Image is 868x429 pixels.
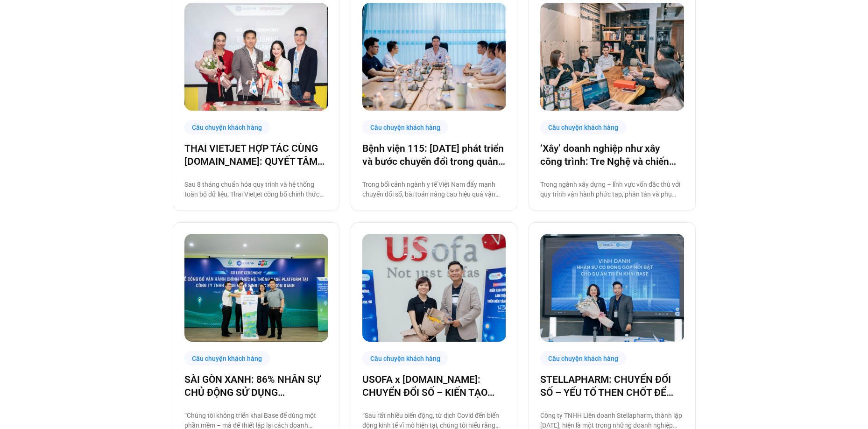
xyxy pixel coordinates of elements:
a: SÀI GÒN XANH: 86% NHÂN SỰ CHỦ ĐỘNG SỬ DỤNG [DOMAIN_NAME], ĐẶT NỀN MÓNG CHO MỘT HỆ SINH THÁI SỐ HO... [184,373,328,399]
a: THAI VIETJET HỢP TÁC CÙNG [DOMAIN_NAME]: QUYẾT TÂM “CẤT CÁNH” CHUYỂN ĐỔI SỐ [184,142,328,168]
div: Câu chuyện khách hàng [540,351,626,366]
a: ‘Xây’ doanh nghiệp như xây công trình: Tre Nghệ và chiến lược chuyển đổi từ gốc [540,142,684,168]
div: Câu chuyện khách hàng [362,120,448,134]
a: Bệnh viện 115: [DATE] phát triển và bước chuyển đổi trong quản trị bệnh viện tư nhân [362,142,506,168]
p: Sau 8 tháng chuẩn hóa quy trình và hệ thống toàn bộ dữ liệu, Thai Vietjet công bố chính thức vận ... [184,180,328,199]
a: USOFA x [DOMAIN_NAME]: CHUYỂN ĐỔI SỐ – KIẾN TẠO NỘI LỰC CHINH PHỤC THỊ TRƯỜNG QUỐC TẾ [362,373,506,399]
div: Câu chuyện khách hàng [362,351,448,366]
div: Câu chuyện khách hàng [540,120,626,134]
div: Câu chuyện khách hàng [184,120,270,134]
a: STELLAPHARM: CHUYỂN ĐỔI SỐ – YẾU TỐ THEN CHỐT ĐỂ GIA TĂNG TỐC ĐỘ TĂNG TRƯỞNG [540,373,684,399]
div: Câu chuyện khách hàng [184,351,270,366]
p: Trong bối cảnh ngành y tế Việt Nam đẩy mạnh chuyển đổi số, bài toán nâng cao hiệu quả vận hành đa... [362,180,506,199]
p: Trong ngành xây dựng – lĩnh vực vốn đặc thù với quy trình vận hành phức tạp, phân tán và phụ thuộ... [540,180,684,199]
